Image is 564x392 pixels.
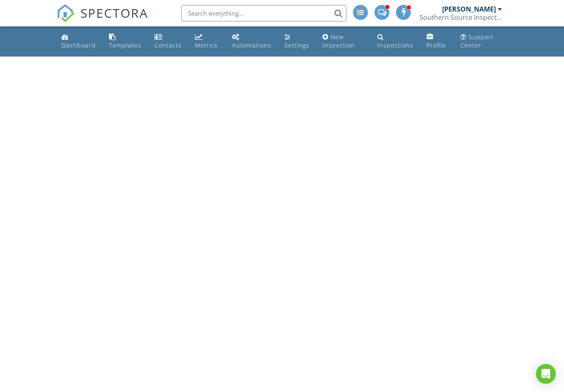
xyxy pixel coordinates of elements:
div: Templates [109,41,141,49]
a: Support Center [457,30,506,53]
a: Contacts [151,30,185,53]
div: [PERSON_NAME] [442,5,496,13]
a: New Inspection [319,30,367,53]
a: Templates [106,30,145,53]
div: Inspections [377,41,413,49]
div: Profile [427,41,446,49]
span: SPECTORA [81,4,148,21]
a: Dashboard [58,30,99,53]
div: Contacts [154,41,182,49]
div: Settings [284,41,309,49]
a: SPECTORA [57,11,148,28]
a: Company Profile [423,30,450,53]
div: Automations [232,41,271,49]
img: The Best Home Inspection Software - Spectora [57,4,75,22]
a: Inspections [374,30,417,53]
div: Southern Source Inspections [419,13,502,21]
div: Metrics [195,41,218,49]
a: Settings [281,30,313,53]
div: Dashboard [62,41,96,49]
div: Support Center [460,33,494,49]
a: Metrics [192,30,222,53]
a: Automations (Advanced) [229,30,275,53]
input: Search everything... [181,5,346,21]
div: Open Intercom Messenger [536,364,556,384]
div: New Inspection [322,33,355,49]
